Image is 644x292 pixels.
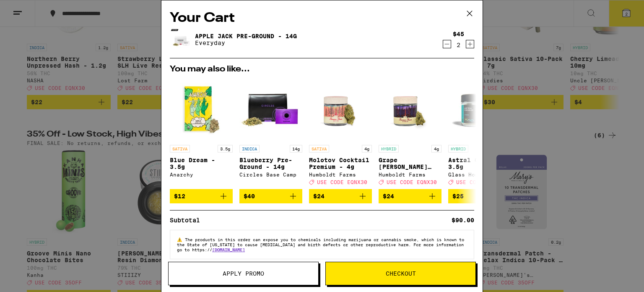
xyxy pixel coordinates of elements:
p: HYBRID [448,145,468,153]
img: Humboldt Farms - Molotov Cocktail Premium - 4g [309,78,372,141]
div: Subtotal [170,217,206,223]
img: Circles Base Camp - Blueberry Pre-Ground - 14g [239,78,302,141]
p: Blue Dream - 3.5g [170,157,233,170]
span: Checkout [386,271,416,276]
button: Add to bag [379,189,441,203]
p: Blueberry Pre-Ground - 14g [239,157,302,170]
span: USE CODE EQNX30 [387,179,437,185]
p: Astral Cookies - 3.5g [448,157,511,170]
span: Hi. Need any help? [5,6,60,13]
span: $24 [313,193,325,200]
p: Grape [PERSON_NAME] Premium - 4g [379,157,441,170]
button: Add to bag [239,189,302,203]
span: USE CODE EQNX30 [317,179,367,185]
span: $24 [383,193,394,200]
div: $45 [453,31,464,37]
img: Apple Jack Pre-Ground - 14g [170,28,193,51]
button: Decrement [443,40,451,48]
div: Humboldt Farms [379,172,441,177]
span: USE CODE EQNX30 [456,179,506,185]
p: INDICA [239,145,260,153]
h2: You may also like... [170,65,474,74]
p: 4g [431,145,441,153]
span: $40 [244,193,255,200]
p: SATIVA [309,145,329,153]
span: $25 [452,193,464,200]
div: Circles Base Camp [239,172,302,177]
span: ⚠️ [177,237,185,242]
span: The products in this order can expose you to chemicals including marijuana or cannabis smoke, whi... [177,237,464,252]
div: $90.00 [452,217,474,223]
img: Anarchy - Blue Dream - 3.5g [170,78,233,141]
div: 2 [453,42,464,48]
a: Open page for Grape Runtz Premium - 4g from Humboldt Farms [379,78,441,189]
a: Open page for Astral Cookies - 3.5g from Glass House [448,78,511,189]
a: [DOMAIN_NAME] [212,247,245,252]
img: Humboldt Farms - Grape Runtz Premium - 4g [379,78,441,141]
a: Open page for Blue Dream - 3.5g from Anarchy [170,78,233,189]
p: Everyday [195,39,297,46]
button: Add to bag [170,189,233,203]
span: Apply Promo [223,271,264,276]
div: Humboldt Farms [309,172,372,177]
div: Anarchy [170,172,233,177]
p: HYBRID [379,145,399,153]
button: Checkout [325,262,476,285]
button: Apply Promo [168,262,319,285]
p: 3.5g [218,145,233,153]
button: Increment [466,40,474,48]
a: Open page for Molotov Cocktail Premium - 4g from Humboldt Farms [309,78,372,189]
h2: Your Cart [170,9,474,28]
p: 14g [290,145,302,153]
img: Glass House - Astral Cookies - 3.5g [448,78,511,141]
p: 4g [362,145,372,153]
p: Molotov Cocktail Premium - 4g [309,157,372,170]
a: Apple Jack Pre-Ground - 14g [195,33,297,39]
button: Add to bag [309,189,372,203]
a: Open page for Blueberry Pre-Ground - 14g from Circles Base Camp [239,78,302,189]
span: $12 [174,193,185,200]
div: Glass House [448,172,511,177]
button: Add to bag [448,189,511,203]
